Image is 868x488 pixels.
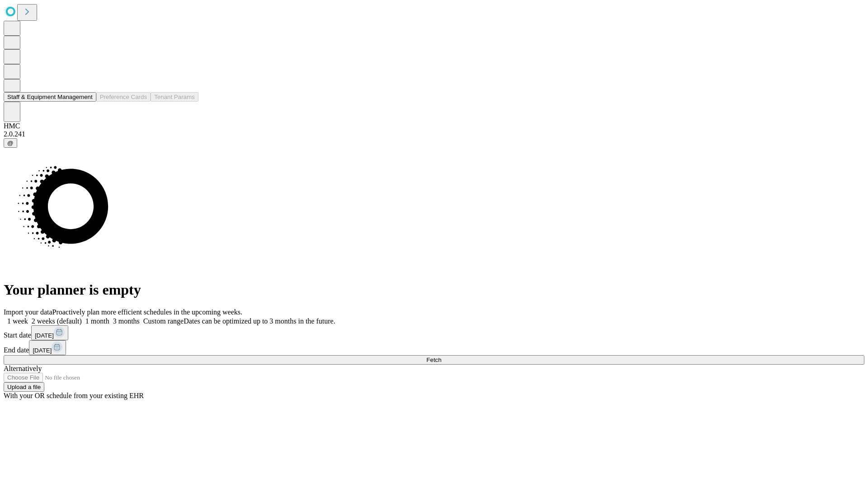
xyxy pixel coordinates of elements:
span: 2 weeks (default) [32,317,82,325]
button: Preference Cards [96,92,151,102]
div: Start date [4,325,864,340]
button: Staff & Equipment Management [4,92,96,102]
div: End date [4,340,864,355]
span: 3 months [113,317,140,325]
button: @ [4,138,17,148]
h1: Your planner is empty [4,282,864,298]
button: Fetch [4,355,864,365]
button: Upload a file [4,382,44,392]
span: [DATE] [35,332,54,339]
button: [DATE] [31,325,68,340]
span: Dates can be optimized up to 3 months in the future. [184,317,335,325]
button: [DATE] [29,340,66,355]
span: Custom range [143,317,184,325]
span: With your OR schedule from your existing EHR [4,392,144,399]
span: Fetch [426,357,441,363]
button: Tenant Params [151,92,198,102]
div: HMC [4,122,864,130]
span: Alternatively [4,365,42,372]
span: Proactively plan more efficient schedules in the upcoming weeks. [52,308,242,316]
div: 2.0.241 [4,130,864,138]
span: 1 week [7,317,28,325]
span: 1 month [85,317,109,325]
span: @ [7,140,14,146]
span: Import your data [4,308,52,316]
span: [DATE] [33,347,52,354]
